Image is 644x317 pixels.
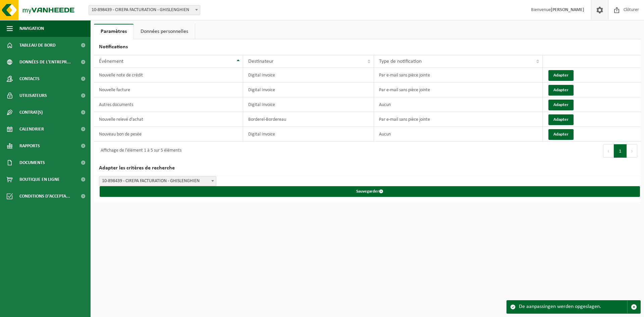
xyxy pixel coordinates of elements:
span: Type de notification [379,59,422,64]
span: Calendrier [19,121,44,138]
span: Conditions d'accepta... [19,188,70,205]
span: 10-898439 - CIREPA FACTURATION - GHISLENGHIEN [99,176,216,186]
button: Adapter [548,100,574,110]
td: Aucun [374,97,543,112]
div: Affichage de l'élément 1 à 5 sur 5 éléments [97,145,181,157]
button: Adapter [548,114,574,125]
span: Boutique en ligne [19,171,60,188]
span: Documents [19,154,45,171]
div: De aanpassingen werden opgeslagen. [519,301,627,313]
td: Nouvelle note de crédit [94,68,243,83]
td: Aucun [374,127,543,142]
td: Par e-mail sans pièce jointe [374,68,543,83]
button: Adapter [548,85,574,96]
td: Digital Invoice [243,83,374,97]
span: 10-898439 - CIREPA FACTURATION - GHISLENGHIEN [89,5,200,15]
span: Contrat(s) [19,104,43,121]
td: Nouvelle facture [94,83,243,97]
td: Nouvelle relevé d'achat [94,112,243,127]
span: Données de l'entrepr... [19,54,71,70]
a: Données personnelles [134,24,195,39]
span: Contacts [19,70,40,87]
td: Autres documents [94,97,243,112]
button: Previous [603,144,614,158]
button: Adapter [548,70,574,81]
td: Borderel-Bordereau [243,112,374,127]
td: Nouveau bon de pesée [94,127,243,142]
span: Utilisateurs [19,87,47,104]
button: Next [627,144,637,158]
td: Par e-mail sans pièce jointe [374,83,543,97]
h2: Notifications [94,39,641,55]
span: Rapports [19,138,40,154]
button: Adapter [548,129,574,140]
td: Par e-mail sans pièce jointe [374,112,543,127]
td: Digital Invoice [243,68,374,83]
span: 10-898439 - CIREPA FACTURATION - GHISLENGHIEN [99,176,216,186]
td: Digital Invoice [243,97,374,112]
button: Sauvegarder [100,186,640,197]
span: Destinateur [248,59,274,64]
span: Tableau de bord [19,37,56,54]
strong: [PERSON_NAME] [551,7,584,12]
span: Navigation [19,20,44,37]
span: Événement [99,59,123,64]
button: 1 [614,144,627,158]
a: Paramètres [94,24,133,39]
td: Digital Invoice [243,127,374,142]
h2: Adapter les critères de recherche [94,160,641,176]
span: 10-898439 - CIREPA FACTURATION - GHISLENGHIEN [89,5,200,15]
